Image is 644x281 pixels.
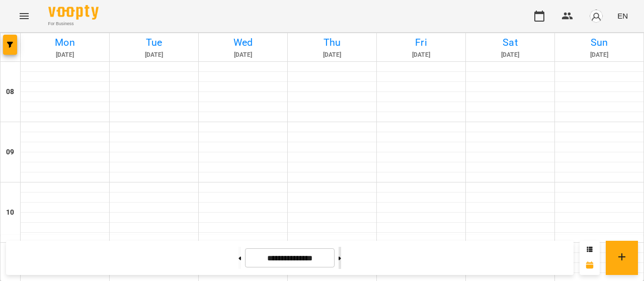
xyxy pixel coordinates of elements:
h6: Mon [22,35,108,50]
span: EN [617,11,628,21]
button: EN [613,7,632,25]
h6: [DATE] [556,50,642,60]
h6: Fri [378,35,464,50]
h6: [DATE] [467,50,553,60]
h6: [DATE] [111,50,197,60]
h6: Thu [289,35,375,50]
h6: Sun [556,35,642,50]
h6: Tue [111,35,197,50]
h6: 08 [6,86,14,98]
h6: [DATE] [289,50,375,60]
img: avatar_s.png [589,9,603,23]
h6: 10 [6,207,14,218]
img: Voopty Logo [48,5,99,20]
span: For Business [48,21,99,27]
h6: Sat [467,35,553,50]
h6: 09 [6,147,14,158]
h6: [DATE] [200,50,286,60]
h6: [DATE] [22,50,108,60]
button: Menu [12,4,36,28]
h6: Wed [200,35,286,50]
h6: [DATE] [378,50,464,60]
